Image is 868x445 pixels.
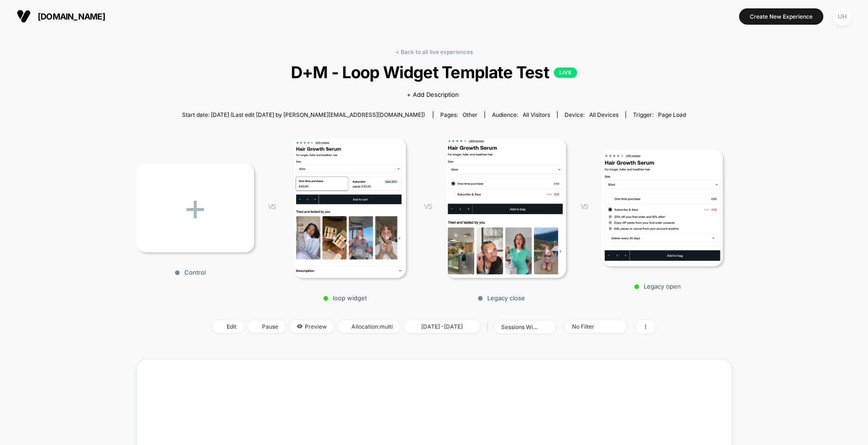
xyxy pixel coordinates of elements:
[833,7,851,26] div: UH
[407,90,459,100] span: + Add Description
[404,320,480,333] span: [DATE] - [DATE]
[440,111,478,118] div: Pages:
[424,202,431,210] span: VS
[830,7,854,26] button: UH
[132,269,249,276] p: Control
[463,111,478,118] span: other
[492,111,550,118] div: Audience:
[597,283,718,290] p: Legacy open
[338,320,400,333] span: Allocation: multi
[396,48,473,55] a: < Back to all live experiences
[285,294,406,302] p: loop widget
[557,111,626,118] span: Device:
[501,324,538,330] div: sessions with impression
[166,62,702,82] span: D+M - Loop Widget Template Test
[441,294,562,302] p: Legacy close
[658,111,686,118] span: Page Load
[268,202,276,210] span: VS
[17,9,31,23] img: Visually logo
[633,111,686,118] div: Trigger:
[294,138,406,278] img: loop widget main
[739,8,823,25] button: Create New Experience
[589,111,619,118] span: all devices
[484,320,494,334] span: |
[14,9,108,24] button: [DOMAIN_NAME]
[38,12,105,21] span: [DOMAIN_NAME]
[554,67,577,78] p: LIVE
[248,320,285,333] span: Pause
[580,202,588,210] span: VS
[213,320,243,333] span: Edit
[446,138,566,278] img: Legacy close main
[136,163,254,252] div: +
[182,111,425,118] span: Start date: [DATE] (Last edit [DATE] by [PERSON_NAME][EMAIL_ADDRESS][DOMAIN_NAME])
[290,320,334,333] span: Preview
[523,111,550,118] span: All Visitors
[602,149,723,267] img: Legacy open main
[572,323,609,330] div: No Filter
